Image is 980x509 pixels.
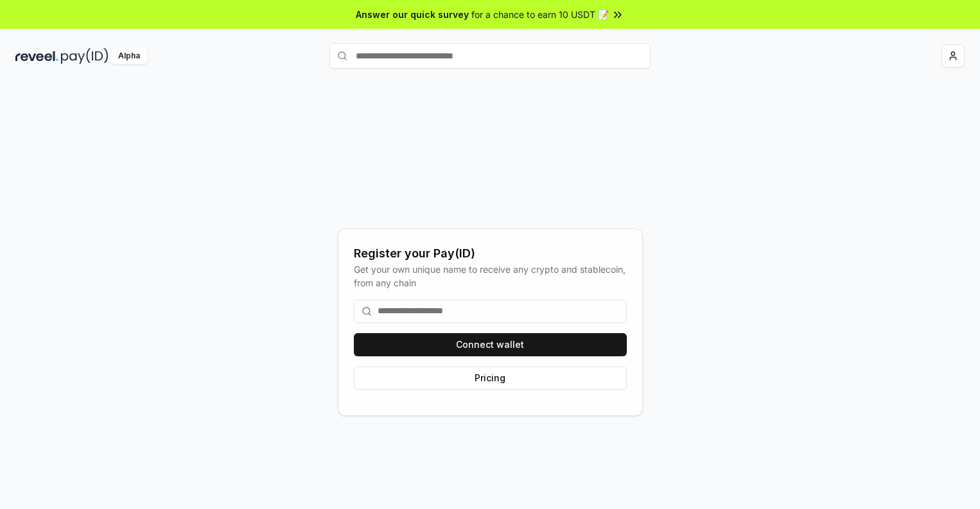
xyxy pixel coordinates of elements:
span: for a chance to earn 10 USDT 📝 [471,8,609,21]
img: reveel_dark [15,48,58,64]
img: pay_id [61,48,109,64]
div: Get your own unique name to receive any crypto and stablecoin, from any chain [354,263,627,289]
button: Pricing [354,367,627,390]
div: Alpha [111,48,147,64]
span: Answer our quick survey [356,8,469,21]
button: Connect wallet [354,333,627,356]
div: Register your Pay(ID) [354,245,627,263]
